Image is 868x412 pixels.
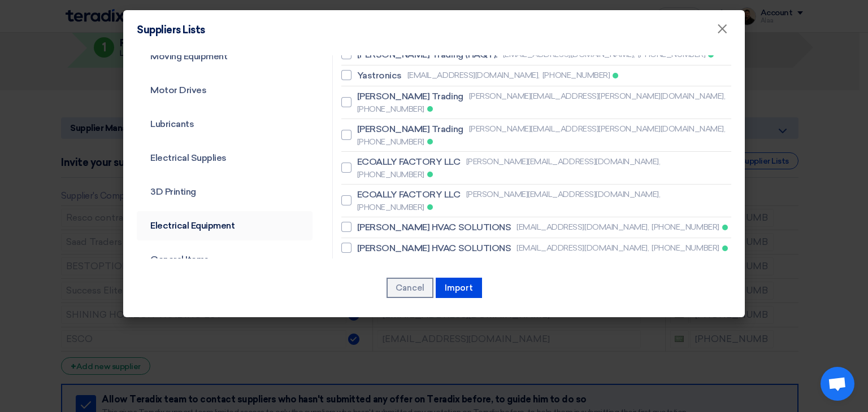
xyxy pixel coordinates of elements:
span: [PHONE_NUMBER] [652,221,719,233]
span: [PERSON_NAME] HVAC SOLUTIONS [357,221,511,234]
span: [EMAIL_ADDRESS][DOMAIN_NAME], [517,242,649,254]
span: [PERSON_NAME][EMAIL_ADDRESS][DOMAIN_NAME], [466,156,661,168]
span: ECOALLY FACTORY LLC [357,155,461,169]
span: [PHONE_NUMBER] [357,169,424,181]
span: [PERSON_NAME][EMAIL_ADDRESS][PERSON_NAME][DOMAIN_NAME], [469,123,726,135]
button: Close [708,18,737,41]
span: [PERSON_NAME][EMAIL_ADDRESS][DOMAIN_NAME], [466,189,661,200]
span: [PHONE_NUMBER] [542,69,610,81]
span: [PERSON_NAME][EMAIL_ADDRESS][PERSON_NAME][DOMAIN_NAME], [469,90,726,102]
a: Electrical Equipment [137,211,313,240]
a: Moving Equipment [137,42,313,71]
span: [PERSON_NAME] Trading [357,90,463,103]
span: [PHONE_NUMBER] [652,242,719,254]
span: [EMAIL_ADDRESS][DOMAIN_NAME], [407,69,540,81]
div: Open chat [821,367,854,401]
span: ECOALLY FACTORY LLC [357,188,461,201]
span: [PHONE_NUMBER] [357,201,424,213]
span: Yastronics [357,69,402,82]
a: Motor Drives [137,76,313,105]
span: [PERSON_NAME] Trading [357,122,463,136]
span: × [717,20,728,43]
button: Cancel [387,278,433,298]
a: Electrical Supplies [137,143,313,173]
span: [PHONE_NUMBER] [357,136,424,148]
h4: Suppliers Lists [137,24,205,36]
span: [PERSON_NAME] HVAC SOLUTIONS [357,242,511,255]
span: [EMAIL_ADDRESS][DOMAIN_NAME], [517,221,649,233]
span: [PHONE_NUMBER] [357,103,424,115]
a: General Items [137,245,313,274]
a: 3D Printing [137,177,313,207]
a: Lubricants [137,109,313,139]
button: Import [436,278,482,298]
